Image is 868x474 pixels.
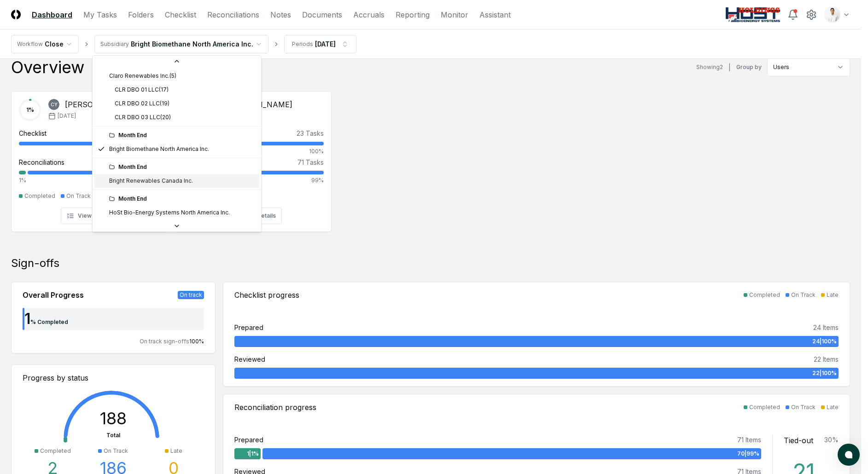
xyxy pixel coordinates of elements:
div: Month End [109,195,256,203]
div: ( 20 ) [160,113,171,121]
div: Bright Biomethane North America Inc. [109,145,209,153]
div: Bright Renewables Canada Inc. [109,177,193,185]
div: ( 19 ) [160,99,169,108]
div: CLR DBO 03 LLC [109,113,171,121]
div: CLR DBO 02 LLC [109,99,169,108]
div: ( 5 ) [169,72,176,80]
div: HoSt Bio-Energy Systems North America Inc. [109,208,230,217]
div: Month End [109,163,256,171]
div: ( 17 ) [159,86,169,94]
div: Claro Renewables Inc. [109,72,176,80]
div: CLR DBO 01 LLC [109,86,169,94]
div: Month End [109,131,256,139]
